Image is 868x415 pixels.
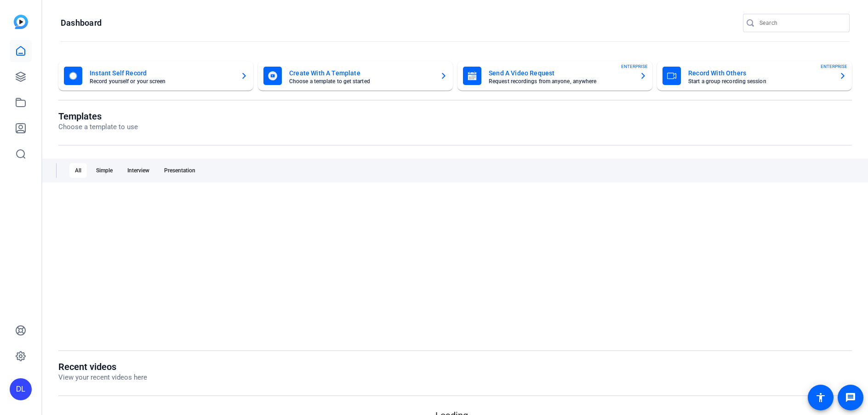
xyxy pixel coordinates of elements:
p: Choose a template to use [58,122,138,132]
mat-icon: accessibility [815,392,826,403]
mat-card-title: Record With Others [688,68,832,79]
h1: Templates [58,111,138,122]
div: Presentation [159,163,201,178]
img: blue-gradient.svg [14,15,28,29]
span: ENTERPRISE [821,63,847,70]
span: ENTERPRISE [621,63,648,70]
mat-card-title: Create With A Template [289,68,433,79]
button: Instant Self RecordRecord yourself or your screen [58,61,253,91]
p: View your recent videos here [58,372,147,383]
div: DL [10,378,32,400]
button: Record With OthersStart a group recording sessionENTERPRISE [657,61,852,91]
h1: Recent videos [58,361,147,372]
mat-card-title: Send A Video Request [489,68,632,79]
button: Create With A TemplateChoose a template to get started [258,61,453,91]
button: Send A Video RequestRequest recordings from anyone, anywhereENTERPRISE [457,61,652,91]
mat-card-subtitle: Record yourself or your screen [90,79,233,84]
div: Interview [122,163,155,178]
mat-card-title: Instant Self Record [90,68,233,79]
input: Search [759,17,842,28]
mat-icon: message [845,392,856,403]
mat-card-subtitle: Request recordings from anyone, anywhere [489,79,632,84]
div: All [69,163,87,178]
mat-card-subtitle: Start a group recording session [688,79,832,84]
h1: Dashboard [61,17,102,28]
mat-card-subtitle: Choose a template to get started [289,79,433,84]
div: Simple [91,163,118,178]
